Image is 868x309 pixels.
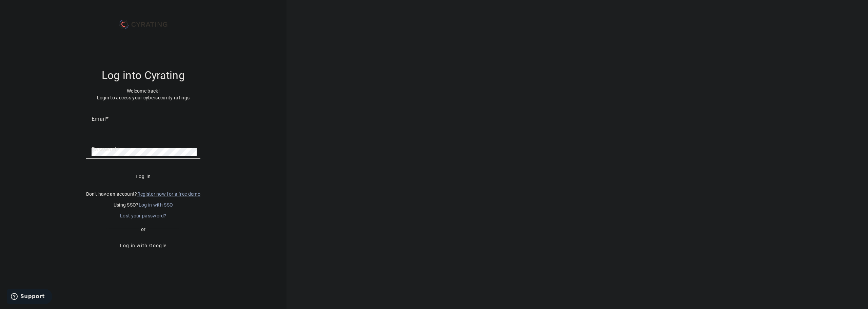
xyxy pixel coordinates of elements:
a: Lost your password? [120,213,166,218]
button: Log in [118,170,169,182]
button: Log in with Google [115,239,172,252]
a: Register now for a free demo [137,191,200,197]
div: or [91,226,195,233]
p: Don't have an account? [86,191,200,197]
mat-label: Email [92,115,106,122]
span: Log in with Google [120,242,167,249]
span: Log in [136,173,151,180]
p: Welcome back! Login to access your cybersecurity ratings [86,88,200,101]
g: CYRATING [132,22,167,27]
iframe: Opens a widget where you can find more information [7,289,52,306]
mat-label: Password [92,146,117,152]
a: Log in with SSO [139,202,173,208]
p: Using SSO? [86,201,200,208]
h3: Log into Cyrating [86,69,200,82]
